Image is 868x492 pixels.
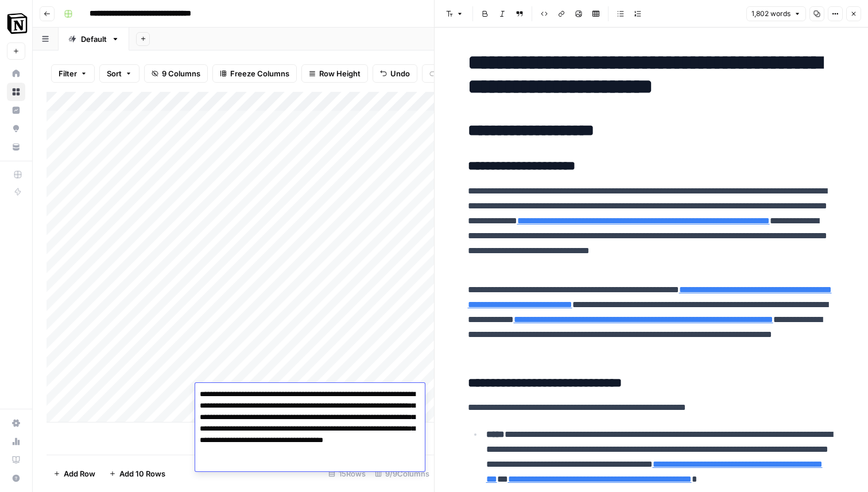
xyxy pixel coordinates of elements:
[7,64,25,83] a: Home
[107,68,122,79] span: Sort
[81,33,107,45] div: Default
[59,68,77,79] span: Filter
[751,9,790,19] span: 1,802 words
[7,432,25,451] a: Usage
[301,64,368,83] button: Row Height
[373,64,417,83] button: Undo
[64,468,95,479] span: Add Row
[7,101,25,119] a: Insights
[162,68,200,79] span: 9 Columns
[59,28,129,51] a: Default
[7,414,25,432] a: Settings
[7,451,25,469] a: Learning Hub
[7,83,25,101] a: Browse
[370,464,434,483] div: 9/9 Columns
[212,64,297,83] button: Freeze Columns
[390,68,410,79] span: Undo
[99,64,139,83] button: Sort
[51,64,95,83] button: Filter
[7,9,25,38] button: Workspace: Notion
[102,464,172,483] button: Add 10 Rows
[319,68,361,79] span: Row Height
[144,64,208,83] button: 9 Columns
[119,468,165,479] span: Add 10 Rows
[7,119,25,138] a: Opportunities
[7,469,25,487] button: Help + Support
[46,464,102,483] button: Add Row
[7,138,25,156] a: Your Data
[7,13,28,34] img: Notion Logo
[230,68,289,79] span: Freeze Columns
[746,6,806,21] button: 1,802 words
[324,464,370,483] div: 15 Rows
